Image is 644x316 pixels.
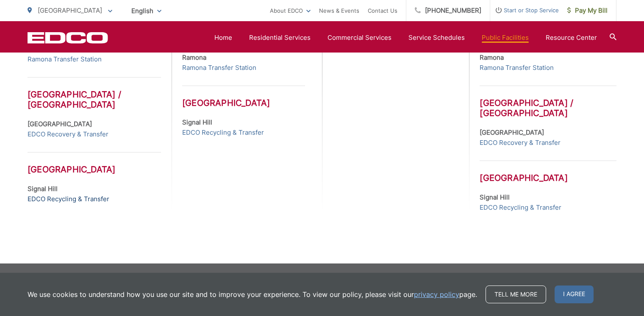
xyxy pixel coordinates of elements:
a: EDCO Recovery & Transfer [480,138,561,148]
a: Ramona Transfer Station [182,63,256,73]
p: We use cookies to understand how you use our site and to improve your experience. To view our pol... [28,289,477,299]
a: Ramona Transfer Station [480,63,554,73]
a: Service Schedules [408,33,465,43]
strong: Ramona [480,53,504,61]
a: About EDCO [270,6,311,16]
a: News & Events [319,6,359,16]
a: Public Facilities [482,33,529,43]
h3: [GEOGRAPHIC_DATA] [480,161,616,183]
a: EDCO Recycling & Transfer [28,194,109,204]
a: Residential Services [249,33,311,43]
h3: [GEOGRAPHIC_DATA] / [GEOGRAPHIC_DATA] [28,77,161,110]
span: English [125,3,168,18]
h3: [GEOGRAPHIC_DATA] / [GEOGRAPHIC_DATA] [480,86,616,118]
a: EDCD logo. Return to the homepage. [28,32,108,44]
a: Home [214,33,232,43]
a: EDCO Recovery & Transfer [28,129,108,139]
strong: [GEOGRAPHIC_DATA] [28,120,92,128]
a: EDCO Recycling & Transfer [182,128,264,138]
a: Contact Us [368,6,397,16]
strong: [GEOGRAPHIC_DATA] [480,128,544,136]
h3: [GEOGRAPHIC_DATA] [182,86,305,108]
a: privacy policy [414,289,459,299]
span: [GEOGRAPHIC_DATA] [38,6,102,14]
a: Ramona Transfer Station [28,54,102,64]
strong: Ramona [182,53,206,61]
strong: Signal Hill [182,118,212,126]
a: Resource Center [546,33,597,43]
strong: Signal Hill [28,185,58,193]
strong: Signal Hill [480,193,510,201]
h3: [GEOGRAPHIC_DATA] [28,152,161,175]
span: Pay My Bill [567,6,608,16]
a: EDCO Recycling & Transfer [480,202,561,213]
a: Commercial Services [328,33,391,43]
